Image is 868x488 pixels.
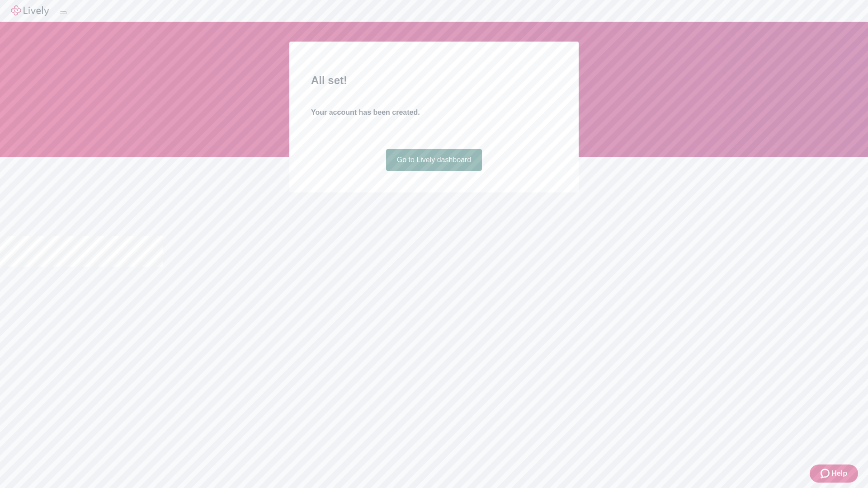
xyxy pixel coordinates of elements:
[311,107,557,118] h4: Your account has been created.
[386,149,482,171] a: Go to Lively dashboard
[11,5,49,16] img: Lively
[60,11,67,14] button: Log out
[810,465,858,483] button: Zendesk support iconHelp
[311,72,557,89] h2: All set!
[821,468,831,479] svg: Zendesk support icon
[831,468,847,479] span: Help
